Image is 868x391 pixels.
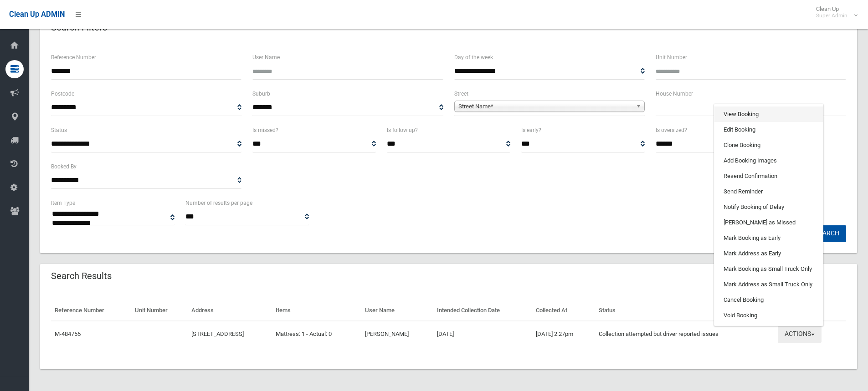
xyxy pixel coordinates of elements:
[714,168,823,184] a: Resend Confirmation
[521,125,541,135] label: Is early?
[714,199,823,215] a: Notify Booking of Delay
[361,300,433,321] th: User Name
[131,300,188,321] th: Unit Number
[812,5,857,19] span: Clean Up
[252,125,278,135] label: Is missed?
[714,308,823,323] a: Void Booking
[454,52,493,62] label: Day of the week
[51,125,67,135] label: Status
[51,89,74,99] label: Postcode
[714,184,823,199] a: Send Reminder
[714,107,823,122] a: View Booking
[656,125,687,135] label: Is oversized?
[188,300,272,321] th: Address
[9,10,65,19] span: Clean Up ADMIN
[595,300,774,321] th: Status
[191,330,244,337] a: [STREET_ADDRESS]
[458,101,632,112] span: Street Name*
[51,198,75,208] label: Item Type
[714,277,823,292] a: Mark Address as Small Truck Only
[816,12,847,19] small: Super Admin
[714,292,823,308] a: Cancel Booking
[433,300,532,321] th: Intended Collection Date
[532,300,595,321] th: Collected At
[714,261,823,277] a: Mark Booking as Small Truck Only
[51,162,77,172] label: Booked By
[714,153,823,168] a: Add Booking Images
[595,321,774,347] td: Collection attempted but driver reported issues
[714,122,823,137] a: Edit Booking
[272,300,361,321] th: Items
[433,321,532,347] td: [DATE]
[252,89,270,99] label: Suburb
[714,246,823,261] a: Mark Address as Early
[532,321,595,347] td: [DATE] 2:27pm
[387,125,418,135] label: Is follow up?
[51,300,131,321] th: Reference Number
[40,267,123,285] header: Search Results
[361,321,433,347] td: [PERSON_NAME]
[714,215,823,230] a: [PERSON_NAME] as Missed
[656,52,687,62] label: Unit Number
[185,198,252,208] label: Number of results per page
[714,230,823,246] a: Mark Booking as Early
[714,137,823,153] a: Clone Booking
[808,225,846,242] button: Search
[51,52,96,62] label: Reference Number
[656,89,693,99] label: House Number
[272,321,361,347] td: Mattress: 1 - Actual: 0
[55,330,81,337] a: M-484755
[454,89,468,99] label: Street
[252,52,280,62] label: User Name
[778,326,822,343] button: Actions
